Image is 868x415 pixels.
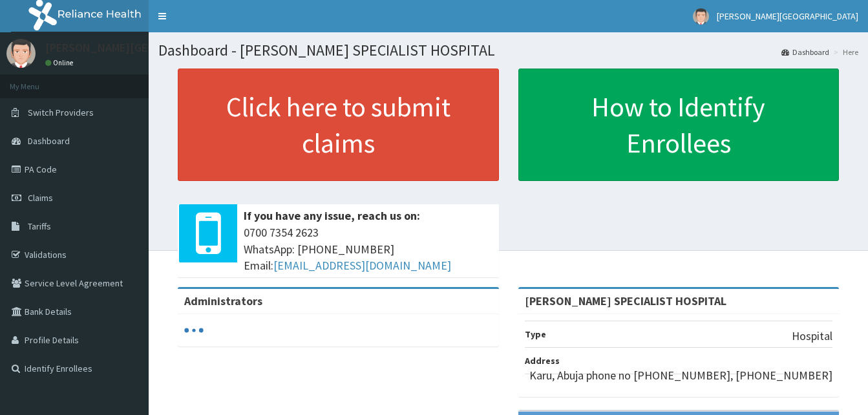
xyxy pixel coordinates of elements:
[28,192,53,204] span: Claims
[831,47,858,58] li: Here
[28,220,51,232] span: Tariffs
[178,69,499,181] a: Click here to submit claims
[518,69,840,181] a: How to Identify Enrollees
[781,47,829,58] a: Dashboard
[792,328,832,345] p: Hospital
[244,208,420,223] b: If you have any issue, reach us on:
[28,135,70,147] span: Dashboard
[693,8,709,25] img: User Image
[45,58,76,67] a: Online
[6,39,36,68] img: User Image
[525,293,726,308] strong: [PERSON_NAME] SPECIALIST HOSPITAL
[158,42,858,59] h1: Dashboard - [PERSON_NAME] SPECIALIST HOSPITAL
[525,355,560,367] b: Address
[28,107,94,118] span: Switch Providers
[184,293,262,308] b: Administrators
[717,10,858,22] span: [PERSON_NAME][GEOGRAPHIC_DATA]
[184,321,204,340] svg: audio-loading
[244,224,492,274] span: 0700 7354 2623 WhatsApp: [PHONE_NUMBER] Email:
[273,258,451,273] a: [EMAIL_ADDRESS][DOMAIN_NAME]
[525,328,546,340] b: Type
[45,42,237,54] p: [PERSON_NAME][GEOGRAPHIC_DATA]
[529,367,832,384] p: Karu, Abuja phone no [PHONE_NUMBER], [PHONE_NUMBER]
